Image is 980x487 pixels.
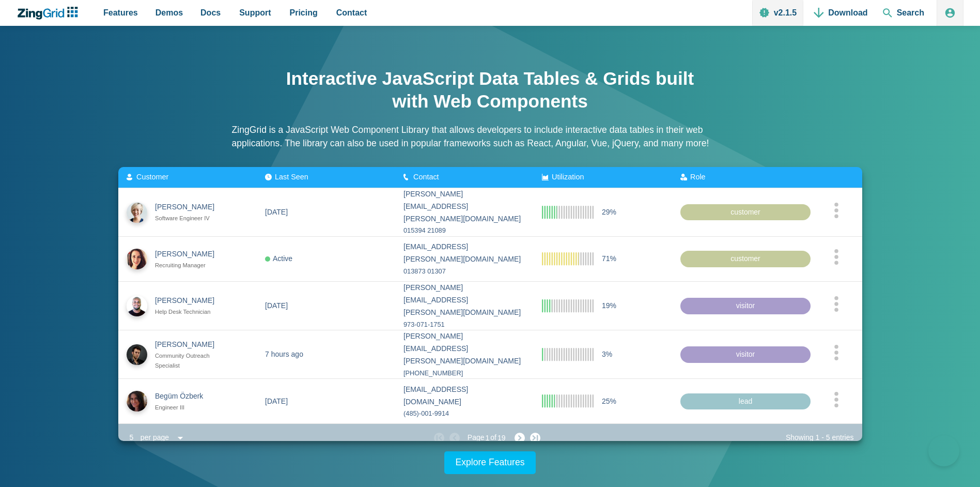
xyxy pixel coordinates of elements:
[680,393,811,409] div: lead
[265,253,292,265] div: Active
[824,433,832,442] zg-text: 5
[602,300,616,312] span: 19%
[239,6,271,20] span: Support
[680,298,811,314] div: visitor
[403,282,525,318] div: [PERSON_NAME][EMAIL_ADDRESS][PERSON_NAME][DOMAIN_NAME]
[814,433,822,442] zg-text: 1
[155,248,224,261] div: [PERSON_NAME]
[434,433,444,443] zg-button: firstpage
[403,408,525,419] div: (485)-001-9914
[403,367,525,378] div: [PHONE_NUMBER]
[275,173,308,181] span: Last Seen
[530,433,540,443] zg-button: lastpage
[449,433,465,443] zg-button: prevpage
[403,225,525,236] div: 015394 21089
[155,201,224,214] div: [PERSON_NAME]
[232,123,749,150] p: ZingGrid is a JavaScript Web Component Library that allows developers to include interactive data...
[155,390,224,403] div: Begüm Özberk
[403,266,525,277] div: 013873 01307
[468,432,485,444] span: Page
[336,6,367,20] span: Contact
[155,339,224,351] div: [PERSON_NAME]
[155,351,224,370] div: Community Outreach Specialist
[413,173,439,181] span: Contact
[690,173,706,181] span: Role
[509,433,525,443] zg-button: nextpage
[17,7,83,20] a: ZingChart Logo. Click to return to the homepage
[403,330,525,367] div: [PERSON_NAME][EMAIL_ADDRESS][PERSON_NAME][DOMAIN_NAME]
[680,204,811,220] div: customer
[265,300,288,312] div: [DATE]
[602,348,612,361] span: 3%
[155,295,224,307] div: [PERSON_NAME]
[155,6,183,20] span: Demos
[602,395,616,407] span: 25%
[403,188,525,225] div: [PERSON_NAME][EMAIL_ADDRESS][PERSON_NAME][DOMAIN_NAME]
[403,318,525,330] div: 973-071-1751
[200,6,221,20] span: Docs
[265,206,288,218] div: [DATE]
[680,251,811,267] div: customer
[680,346,811,363] div: visitor
[403,384,525,408] div: [EMAIL_ADDRESS][DOMAIN_NAME]
[265,395,288,407] div: [DATE]
[127,431,137,445] div: 5
[155,260,224,270] div: Recruiting Manager
[284,67,697,113] h1: Interactive JavaScript Data Tables & Grids built with Web Components
[403,241,525,266] div: [EMAIL_ADDRESS][PERSON_NAME][DOMAIN_NAME]
[103,6,138,20] span: Features
[136,173,168,181] span: Customer
[490,432,496,444] span: of
[155,403,224,413] div: Engineer III
[928,435,959,466] iframe: Help Scout Beacon - Open
[155,307,224,317] div: Help Desk Technician
[552,173,584,181] span: Utilization
[602,253,616,265] span: 71%
[155,214,224,223] div: Software Engineer IV
[137,431,173,445] div: per page
[444,451,536,474] a: Explore Features
[290,6,318,20] span: Pricing
[497,435,506,441] zg-text: 19
[786,432,854,444] div: Showing - entries
[602,206,616,218] span: 29%
[486,435,490,441] zg-text: 1
[265,348,303,361] div: 7 hours ago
